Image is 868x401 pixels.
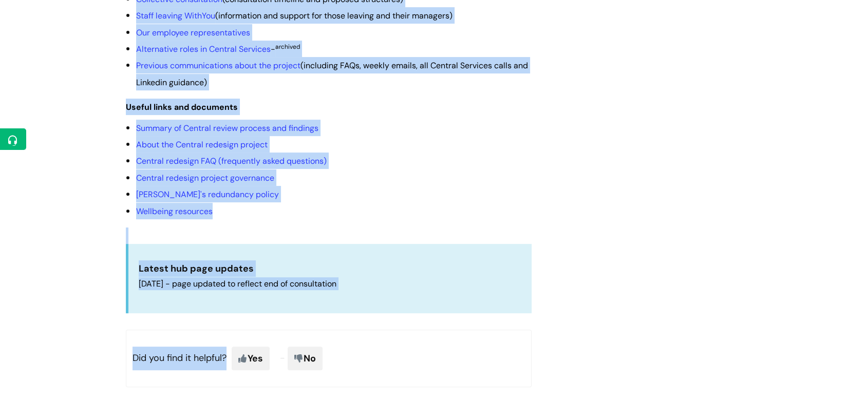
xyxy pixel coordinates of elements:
p: Did you find it helpful? [126,330,532,387]
a: Previous communications about the project [136,60,300,71]
span: (including FAQs, weekly emails, all Central Services calls and Linkedin guidance) [136,60,528,87]
span: No [288,347,323,370]
a: Our employee representatives [136,27,250,38]
a: Staff leaving WithYou [136,10,215,21]
span: [DATE] - page updated to reflect end of consultation [139,278,336,289]
a: [PERSON_NAME]'s redundancy policy [136,189,279,200]
strong: Useful links and documents [126,102,238,112]
a: Central redesign FAQ (frequently asked questions) [136,156,327,166]
a: About the Central redesign project [136,139,268,150]
span: - [136,44,300,54]
strong: Latest hub page updates [139,262,254,275]
sup: archived [275,43,300,51]
a: Summary of Central review process and findings [136,123,318,133]
span: (information and support for those leaving and their managers) [136,10,452,21]
a: Wellbeing resources [136,206,213,217]
a: Alternative roles in Central Services [136,44,271,54]
span: Yes [232,347,270,370]
a: Central redesign project governance [136,173,274,183]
